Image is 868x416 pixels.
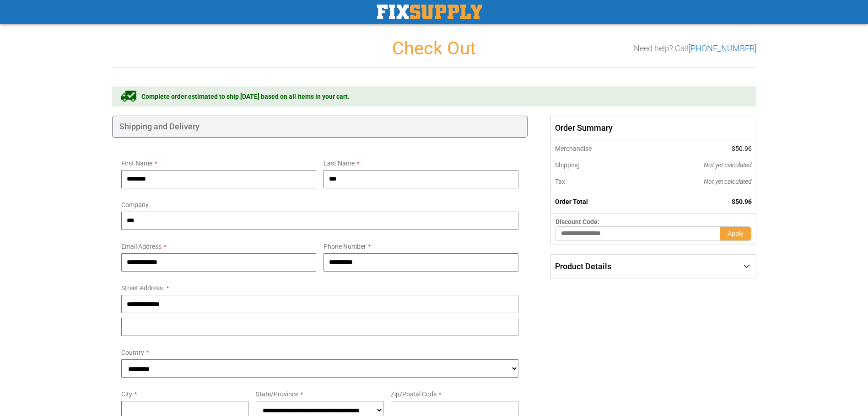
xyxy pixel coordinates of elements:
[732,198,752,205] span: $50.96
[121,201,149,208] span: Company
[720,226,751,241] button: Apply
[377,5,482,19] a: store logo
[704,161,752,169] span: Not yet calculated
[121,243,162,250] span: Email Address
[121,390,132,398] span: City
[728,230,744,237] span: Apply
[704,178,752,185] span: Not yet calculated
[550,116,756,140] span: Order Summary
[555,261,611,271] span: Product Details
[141,92,350,101] span: Complete order estimated to ship [DATE] based on all items in your cart.
[121,160,152,167] span: First Name
[377,5,482,19] img: Fix Industrial Supply
[112,116,528,138] div: Shipping and Delivery
[555,218,599,225] span: Discount Code:
[112,38,756,59] h1: Check Out
[689,43,756,53] a: [PHONE_NUMBER]
[555,198,588,205] strong: Order Total
[634,44,756,53] h3: Need help? Call
[256,390,298,398] span: State/Province
[121,284,163,292] span: Street Address
[323,243,366,250] span: Phone Number
[555,161,580,169] span: Shipping
[323,160,355,167] span: Last Name
[732,145,752,152] span: $50.96
[391,390,437,398] span: Zip/Postal Code
[551,140,642,157] th: Merchandise
[121,349,144,356] span: Country
[551,173,642,190] th: Tax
